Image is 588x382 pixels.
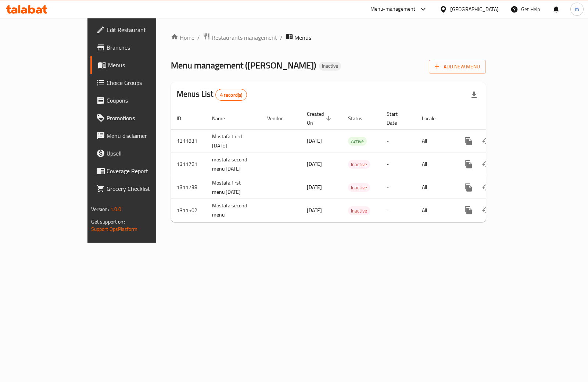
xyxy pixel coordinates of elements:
span: Menu disclaimer [107,131,180,140]
span: Inactive [348,207,370,215]
a: Menu disclaimer [90,127,186,144]
div: Export file [465,86,483,104]
div: [GEOGRAPHIC_DATA] [450,5,499,13]
button: Change Status [477,179,495,196]
td: 1311831 [171,129,206,153]
td: All [416,153,454,176]
td: All [416,199,454,222]
span: 4 record(s) [216,92,247,99]
td: 1311738 [171,176,206,199]
span: Created On [307,110,333,127]
h2: Menus List [177,89,247,101]
li: / [197,33,200,42]
td: All [416,129,454,153]
span: Start Date [387,110,407,127]
span: Menu management ( [PERSON_NAME] ) [171,57,316,74]
div: Inactive [348,183,370,192]
span: Inactive [319,63,341,69]
nav: breadcrumb [171,33,486,42]
td: - [381,129,416,153]
span: Promotions [107,114,180,122]
span: Get support on: [91,217,125,226]
span: [DATE] [307,206,322,215]
span: Choice Groups [107,78,180,87]
button: Change Status [477,201,495,219]
span: Inactive [348,183,370,192]
span: Status [348,114,372,123]
a: Coupons [90,92,186,109]
span: Inactive [348,160,370,169]
span: Locale [422,114,445,123]
td: 1311502 [171,199,206,222]
a: Branches [90,39,186,56]
a: Restaurants management [203,33,277,42]
span: [DATE] [307,136,322,146]
a: Upsell [90,144,186,162]
a: Support.OpsPlatform [91,224,138,234]
span: Coupons [107,96,180,105]
td: - [381,153,416,176]
button: Add New Menu [429,60,486,74]
a: Edit Restaurant [90,21,186,39]
div: Inactive [319,62,341,71]
a: Coverage Report [90,162,186,180]
td: - [381,176,416,199]
td: Mostafa third [DATE] [206,129,261,153]
span: ID [177,114,191,123]
span: Branches [107,43,180,52]
span: Vendor [267,114,292,123]
table: enhanced table [171,107,536,222]
button: more [460,179,477,196]
button: Change Status [477,156,495,173]
th: Actions [454,107,536,130]
span: Restaurants management [212,33,277,42]
button: more [460,132,477,150]
span: Menus [294,33,311,42]
span: Menus [108,61,180,69]
span: 1.0.0 [110,204,122,214]
td: mostafa second menu [DATE] [206,153,261,176]
div: Menu-management [370,5,416,14]
td: - [381,199,416,222]
td: Mostafa first menu [DATE] [206,176,261,199]
span: Grocery Checklist [107,184,180,193]
a: Menus [90,56,186,74]
td: All [416,176,454,199]
span: Version: [91,204,109,214]
span: Name [212,114,234,123]
span: Add New Menu [435,62,480,71]
td: Mostafa second menu [206,199,261,222]
li: / [280,33,283,42]
button: more [460,201,477,219]
span: Edit Restaurant [107,25,180,34]
a: Grocery Checklist [90,180,186,197]
a: Choice Groups [90,74,186,92]
td: 1311791 [171,153,206,176]
button: more [460,156,477,173]
div: Total records count [215,89,247,101]
a: Promotions [90,109,186,127]
div: Inactive [348,160,370,169]
span: [DATE] [307,182,322,192]
span: Active [348,137,367,146]
button: Change Status [477,132,495,150]
span: Coverage Report [107,167,180,175]
span: Upsell [107,149,180,158]
span: m [575,5,579,13]
span: [DATE] [307,159,322,169]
